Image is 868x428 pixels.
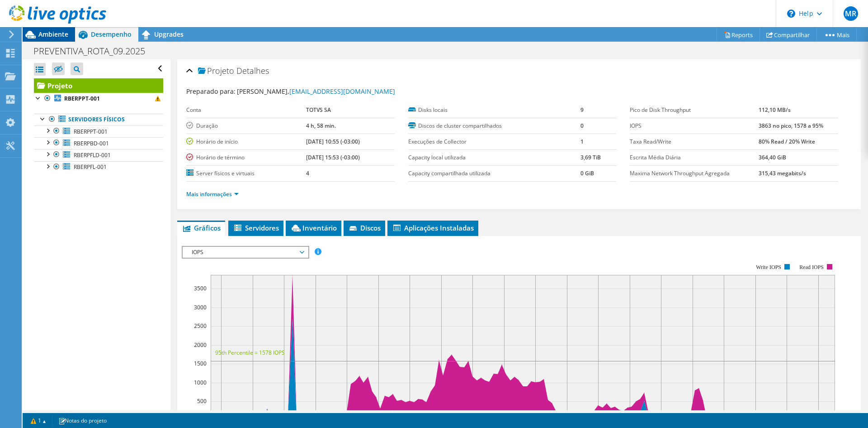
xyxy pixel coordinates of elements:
b: 364,40 GiB [759,154,786,161]
span: [PERSON_NAME], [237,87,395,96]
text: Write IOPS [756,264,781,270]
text: 3000 [194,303,207,311]
text: 2500 [194,322,207,330]
h1: PREVENTIVA_ROTA_09.2025 [29,46,159,56]
label: Maxima Network Throughput Agregada [630,169,758,178]
text: Read IOPS [800,264,824,270]
span: MR [844,6,858,21]
label: Preparado para: [186,87,236,96]
label: Duração [186,121,306,130]
b: 4 [306,169,309,177]
b: [DATE] 10:55 (-03:00) [306,138,360,145]
span: Inventário [290,223,337,232]
a: RBERPPT-001 [34,93,163,105]
b: 0 [580,122,584,130]
a: 1 [24,415,52,426]
a: Mais informações [186,190,239,198]
b: 4 h, 58 min. [306,122,336,130]
a: RBERPBD-001 [34,137,163,149]
span: Discos [348,223,381,232]
span: Servidores [233,223,279,232]
b: 112,10 MB/s [759,106,791,114]
text: 2000 [194,341,207,349]
span: Ambiente [38,30,68,38]
text: 95th Percentile = 1578 IOPS [215,349,285,356]
span: Upgrades [154,30,184,38]
label: Discos de cluster compartilhados [408,121,580,130]
a: RBERPFLD-001 [34,149,163,161]
label: Disks locais [408,106,580,115]
span: Desempenho [91,30,132,38]
label: Horário de término [186,153,306,162]
b: 9 [580,106,584,114]
label: Execuções de Collector [408,137,580,146]
span: RBERPBD-001 [74,139,109,147]
b: [DATE] 15:53 (-03:00) [306,154,360,161]
span: RBERPFL-001 [74,163,107,171]
span: IOPS [187,247,303,258]
label: Pico de Disk Throughput [630,106,758,115]
text: 1000 [194,379,207,386]
text: 500 [197,397,207,405]
label: Capacity local utilizada [408,153,580,162]
b: TOTVS SA [306,106,331,114]
b: 3863 no pico, 1578 a 95% [759,122,823,130]
label: Capacity compartilhada utilizada [408,169,580,178]
a: RBERPFL-001 [34,161,163,173]
span: Projeto [198,67,234,76]
span: RBERPFLD-001 [74,151,111,159]
text: 3500 [194,284,207,292]
b: 3,69 TiB [580,154,601,161]
a: Servidores físicos [34,114,163,125]
b: 80% Read / 20% Write [759,138,815,145]
b: 315,43 megabits/s [759,169,806,177]
span: Detalhes [236,65,269,76]
b: 1 [580,138,584,145]
b: RBERPPT-001 [64,95,100,102]
span: RBERPPT-001 [74,128,108,135]
label: IOPS [630,121,758,130]
label: Taxa Read/Write [630,137,758,146]
a: Mais [816,28,857,42]
a: Projeto [34,78,163,93]
a: Notas do projeto [52,415,113,426]
b: 0 GiB [580,169,594,177]
a: Compartilhar [759,28,817,42]
label: Conta [186,106,306,115]
label: Horário de início [186,137,306,146]
svg: \n [787,10,795,18]
a: [EMAIL_ADDRESS][DOMAIN_NAME] [289,87,395,96]
label: Server físicos e virtuais [186,169,306,178]
span: Gráficos [182,223,221,232]
label: Escrita Média Diária [630,153,758,162]
span: Aplicações Instaladas [392,223,474,232]
text: 1500 [194,360,207,367]
a: RBERPPT-001 [34,125,163,137]
a: Reports [717,28,760,42]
